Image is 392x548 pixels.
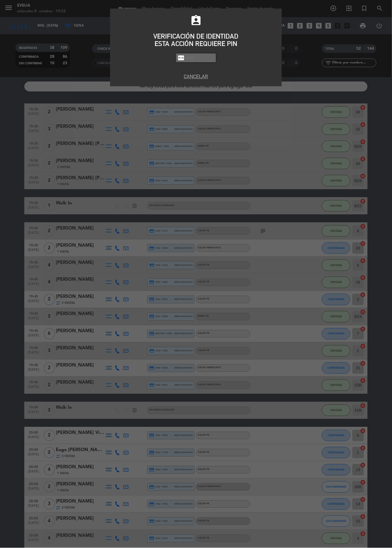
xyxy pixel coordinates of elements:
div: VERIFICACIÓN DE IDENTIDAD [114,33,278,40]
button: Cancelar [114,73,278,80]
div: ESTA ACCIÓN REQUIERE PIN [114,40,278,47]
i: fiber_pin [177,54,185,61]
input: 1234 [186,55,215,61]
i: assignment_ind [190,15,202,27]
